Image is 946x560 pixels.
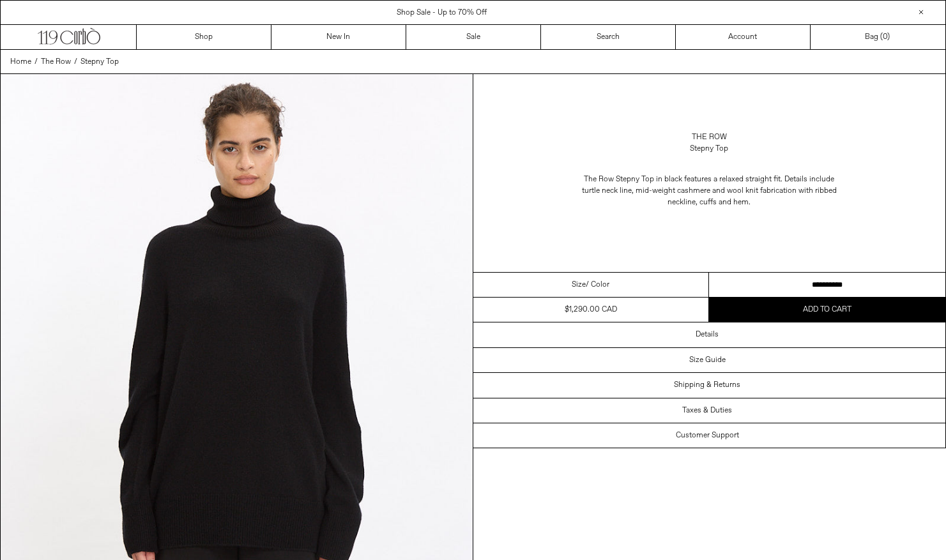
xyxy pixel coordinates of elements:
h3: Shipping & Returns [674,381,740,390]
span: 0 [883,32,887,42]
span: The Row [41,57,71,67]
h3: Customer Support [676,431,739,440]
span: Stepny Top [80,57,119,67]
a: Sale [406,25,541,49]
button: Add to cart [709,298,945,322]
a: Stepny Top [80,56,119,68]
div: $1,290.00 CAD [565,304,617,315]
span: / [34,56,38,68]
span: Add to cart [803,305,851,315]
h3: Details [696,330,719,339]
a: Bag () [811,25,945,49]
a: The Row [692,132,727,143]
span: The Row Stepny Top in black features a relaxed straight fit. Details include turtle neck line, mi... [582,174,837,208]
a: Shop [137,25,271,49]
a: The Row [41,56,71,68]
a: Account [676,25,811,49]
h3: Size Guide [689,356,726,365]
a: Search [541,25,676,49]
a: New In [271,25,406,49]
div: Stepny Top [690,143,728,155]
span: / Color [586,279,609,291]
span: / [74,56,77,68]
span: ) [883,31,890,43]
h3: Taxes & Duties [682,406,732,415]
span: Size [572,279,586,291]
a: Shop Sale - Up to 70% Off [397,8,487,18]
a: Home [10,56,31,68]
span: Home [10,57,31,67]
